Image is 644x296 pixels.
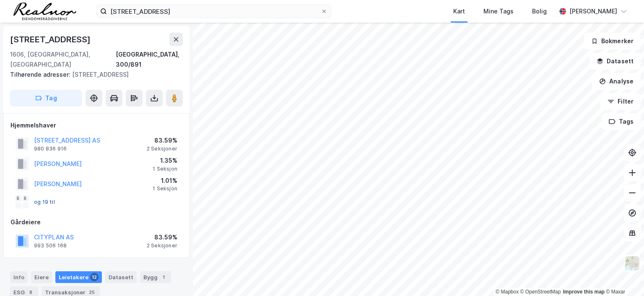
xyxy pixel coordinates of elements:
[602,256,644,296] iframe: Chat Widget
[10,90,82,106] button: Tag
[147,232,177,242] div: 83.59%
[592,73,641,90] button: Analyse
[10,271,28,283] div: Info
[147,135,177,145] div: 83.59%
[153,185,177,192] div: 1 Seksjon
[10,71,72,78] span: Tilhørende adresser:
[10,120,182,130] div: Hjemmelshaver
[569,6,617,16] div: [PERSON_NAME]
[520,289,561,295] a: OpenStreetMap
[10,217,182,227] div: Gårdeiere
[159,273,168,281] div: 1
[10,49,116,70] div: 1606, [GEOGRAPHIC_DATA], [GEOGRAPHIC_DATA]
[624,255,640,271] img: Z
[589,53,641,70] button: Datasett
[31,271,52,283] div: Eiere
[532,6,547,16] div: Bolig
[13,3,76,20] img: realnor-logo.934646d98de889bb5806.png
[153,176,177,186] div: 1.01%
[90,273,99,281] div: 12
[107,5,321,18] input: Søk på adresse, matrikkel, gårdeiere, leietakere eller personer
[10,33,92,46] div: [STREET_ADDRESS]
[563,289,605,295] a: Improve this map
[602,256,644,296] div: Kontrollprogram for chat
[153,156,177,166] div: 1.35%
[55,271,102,283] div: Leietakere
[34,145,67,152] div: 980 836 916
[496,289,519,295] a: Mapbox
[105,271,137,283] div: Datasett
[34,242,67,249] div: 993 506 168
[602,113,641,130] button: Tags
[140,271,171,283] div: Bygg
[147,145,177,152] div: 2 Seksjoner
[453,6,465,16] div: Kart
[116,49,183,70] div: [GEOGRAPHIC_DATA], 300/891
[600,93,641,110] button: Filter
[153,166,177,172] div: 1 Seksjon
[483,6,514,16] div: Mine Tags
[584,33,641,49] button: Bokmerker
[147,242,177,249] div: 2 Seksjoner
[10,70,176,80] div: [STREET_ADDRESS]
